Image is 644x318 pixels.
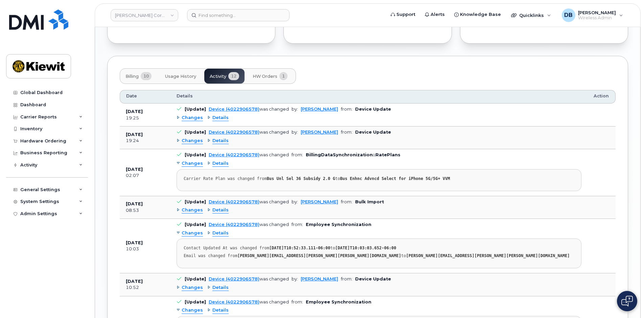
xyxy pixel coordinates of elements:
span: Details [212,115,229,121]
strong: [PERSON_NAME][EMAIL_ADDRESS][PERSON_NAME][PERSON_NAME][DOMAIN_NAME] [406,253,570,258]
span: Date [126,93,137,99]
span: from: [292,299,303,304]
div: was changed [209,222,289,227]
div: Daniel Buffington [557,8,628,22]
span: by: [292,130,298,135]
span: Changes [182,285,203,291]
strong: [DATE]T10:03:03.652-06:00 [335,246,396,250]
div: Contact Updated At was changed from to [184,246,574,251]
span: Changes [182,307,203,314]
b: Device Update [355,130,391,135]
b: [Update] [185,276,206,281]
span: 1 [279,72,287,80]
b: [Update] [185,222,206,227]
span: Details [177,93,193,99]
div: was changed [209,299,289,304]
span: Details [212,138,229,144]
th: Action [588,90,616,104]
div: Quicklinks [506,8,556,22]
b: [DATE] [126,279,143,284]
a: Knowledge Base [450,8,506,21]
span: Details [212,307,229,314]
span: by: [292,107,298,112]
span: HW Orders [253,74,277,79]
span: from: [292,152,303,157]
span: Details [212,207,229,213]
span: Details [212,285,229,291]
a: Device (4022906578) [209,152,259,157]
div: was changed [209,130,289,135]
a: Device (4022906578) [209,130,259,135]
b: [DATE] [126,109,143,114]
b: [Update] [185,107,206,112]
b: [DATE] [126,240,143,245]
b: BillingDataSynchronization::RatePlans [306,152,400,157]
span: Quicklinks [519,13,544,18]
div: was changed [209,107,289,112]
a: Device (4022906578) [209,299,259,304]
strong: [DATE]T10:52:33.111-06:00 [269,246,330,250]
span: Knowledge Base [460,11,501,18]
strong: Bus Unl Sel 36 Subsidy 2.0 G [267,176,335,181]
a: Support [386,8,420,21]
span: from: [341,199,352,204]
div: was changed [209,276,289,281]
span: Changes [182,138,203,144]
span: 10 [141,72,152,80]
div: 02:07 [126,173,164,179]
span: Usage History [165,74,196,79]
span: Billing [125,74,139,79]
b: [DATE] [126,167,143,172]
b: Employee Synchronization [306,222,371,227]
b: Device Update [355,107,391,112]
span: by: [292,276,298,281]
div: 19:24 [126,138,164,144]
b: [Update] [185,199,206,204]
strong: [PERSON_NAME][EMAIL_ADDRESS][PERSON_NAME][PERSON_NAME][DOMAIN_NAME] [237,253,401,258]
span: DB [564,11,573,19]
b: [DATE] [126,132,143,137]
a: Kiewit Corporation [111,9,178,21]
span: Changes [182,160,203,167]
span: Details [212,160,229,167]
div: was changed [209,199,289,204]
a: Device (4022906578) [209,107,259,112]
div: Carrier Rate Plan was changed from to [184,176,574,181]
div: 19:25 [126,115,164,121]
span: Support [396,11,415,18]
span: Wireless Admin [578,15,616,21]
a: [PERSON_NAME] [301,107,338,112]
span: Details [212,230,229,236]
b: Bulk Import [355,199,384,204]
div: 08:53 [126,207,164,213]
b: Device Update [355,276,391,281]
span: [PERSON_NAME] [578,10,616,15]
b: Employee Synchronization [306,299,371,304]
div: 10:03 [126,246,164,252]
span: Changes [182,230,203,236]
span: by: [292,199,298,204]
span: Changes [182,207,203,213]
a: Device (4022906578) [209,222,259,227]
a: Device (4022906578) [209,276,259,281]
span: Changes [182,115,203,121]
span: from: [341,130,352,135]
a: [PERSON_NAME] [301,276,338,281]
a: Device (4022906578) [209,199,259,204]
b: [Update] [185,299,206,304]
a: [PERSON_NAME] [301,199,338,204]
img: Open chat [621,296,633,306]
b: [Update] [185,130,206,135]
span: from: [341,276,352,281]
span: from: [292,222,303,227]
a: [PERSON_NAME] [301,130,338,135]
span: Alerts [431,11,445,18]
strong: Bus Enhnc Advncd Select for iPhone 5G/5G+ VVM [340,176,450,181]
div: was changed [209,152,289,157]
span: from: [341,107,352,112]
div: 10:52 [126,285,164,291]
b: [DATE] [126,201,143,206]
input: Find something... [187,9,290,21]
b: [Update] [185,152,206,157]
div: Email was changed from to [184,253,574,258]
